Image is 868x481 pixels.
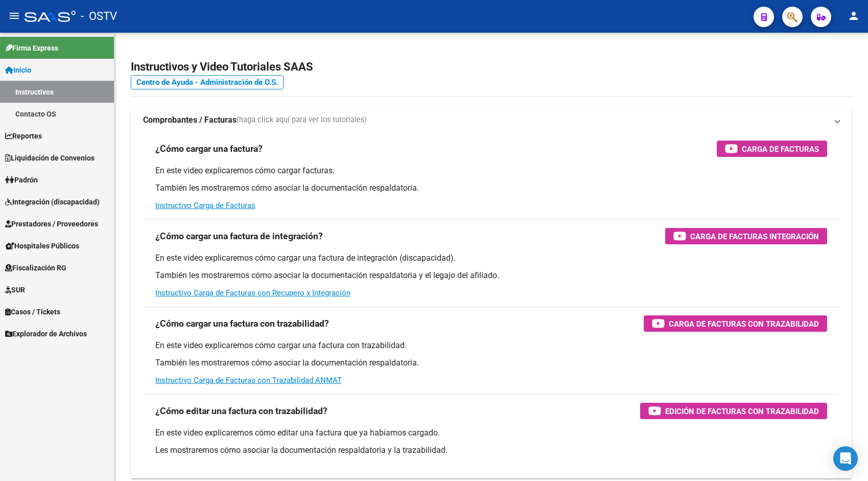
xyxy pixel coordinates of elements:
[155,270,827,281] p: También les mostraremos cómo asociar la documentación respaldatoria y el legajo del afiliado.
[81,5,117,28] span: - OSTV
[5,130,42,142] span: Reportes
[5,196,100,208] span: Integración (discapacidad)
[717,141,827,157] button: Carga de Facturas
[5,64,31,76] span: Inicio
[5,152,95,164] span: Liquidación de Convenios
[155,165,827,176] p: En este video explicaremos cómo cargar facturas.
[143,114,237,126] strong: Comprobantes / Facturas
[742,143,819,155] span: Carga de Facturas
[665,405,819,418] span: Edición de Facturas con Trazabilidad
[155,404,327,418] h3: ¿Cómo editar una factura con trazabilidad?
[131,75,284,89] a: Centro de Ayuda - Administración de O.S.
[665,228,827,244] button: Carga de Facturas Integración
[5,262,66,273] span: Fiscalización RG
[155,376,342,385] a: Instructivo Carga de Facturas con Trazabilidad ANMAT
[833,446,858,471] div: Open Intercom Messenger
[5,240,79,251] span: Hospitales Públicos
[155,229,323,243] h3: ¿Cómo cargar una factura de integración?
[131,57,852,77] h2: Instructivos y Video Tutoriales SAAS
[669,317,819,330] span: Carga de Facturas con Trazabilidad
[848,10,860,22] mat-icon: person
[155,357,827,369] p: También les mostraremos cómo asociar la documentación respaldatoria.
[131,132,852,478] div: Comprobantes / Facturas(haga click aquí para ver los tutoriales)
[155,288,350,297] a: Instructivo Carga de Facturas con Recupero x Integración
[8,10,20,22] mat-icon: menu
[155,253,827,264] p: En este video explicaremos cómo cargar una factura de integración (discapacidad).
[155,182,827,194] p: También les mostraremos cómo asociar la documentación respaldatoria.
[131,108,852,132] mat-expansion-panel-header: Comprobantes / Facturas(haga click aquí para ver los tutoriales)
[690,230,819,243] span: Carga de Facturas Integración
[155,142,263,156] h3: ¿Cómo cargar una factura?
[155,316,329,331] h3: ¿Cómo cargar una factura con trazabilidad?
[5,306,60,317] span: Casos / Tickets
[155,445,827,456] p: Les mostraremos cómo asociar la documentación respaldatoria y la trazabilidad.
[5,218,98,230] span: Prestadores / Proveedores
[5,174,38,186] span: Padrón
[237,114,367,126] span: (haga click aquí para ver los tutoriales)
[5,42,58,54] span: Firma Express
[155,201,255,210] a: Instructivo Carga de Facturas
[644,315,827,332] button: Carga de Facturas con Trazabilidad
[5,328,87,339] span: Explorador de Archivos
[640,403,827,419] button: Edición de Facturas con Trazabilidad
[155,427,827,439] p: En este video explicaremos cómo editar una factura que ya habíamos cargado.
[155,340,827,351] p: En este video explicaremos cómo cargar una factura con trazabilidad.
[5,284,25,295] span: SUR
